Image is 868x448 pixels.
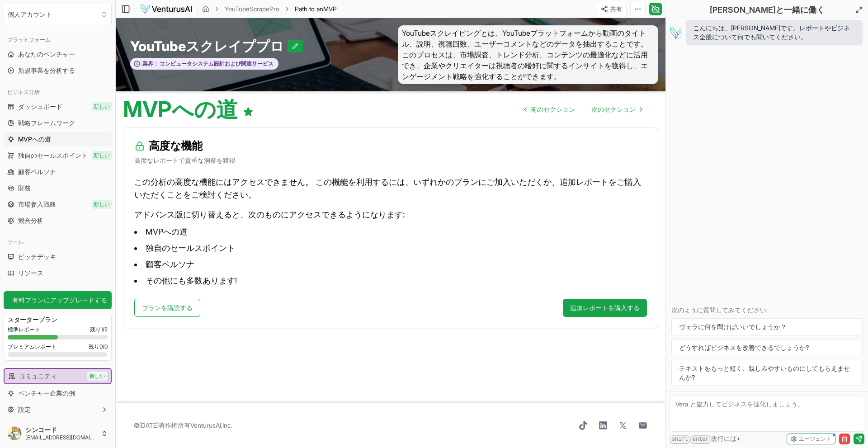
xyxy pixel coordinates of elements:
[4,47,112,61] a: あなたのベンチャー
[679,364,850,381] font: テキストをもっと短く、親しみやすいものにしてもらえませんか?
[4,197,112,212] a: 市場参入戦略新しい
[18,50,75,58] font: あなたのベンチャー
[591,105,636,113] font: 次のセクション
[18,168,56,175] font: 顧客ペルソナ
[8,326,40,333] font: 標準レポート
[787,434,835,444] button: エージェント
[693,24,850,41] font: こんにちは、[PERSON_NAME]です。レポートやビジネス全般について何でも聞いてください。
[94,152,110,159] font: 新しい
[19,372,57,380] font: コミュニティ
[7,89,40,95] font: ビジネス分析
[146,276,237,285] font: その他にも多数あります!
[149,139,202,152] font: 高度な機能
[5,369,111,383] a: コミュニティ新しい
[90,326,101,333] font: 残り
[671,360,863,386] button: テキストをもっと短く、親しみやすいものにしてもらえませんか?
[18,66,75,74] font: 新規事業を分析する
[101,326,108,333] font: 1/2
[99,343,108,350] font: 0/0
[710,5,825,14] font: [PERSON_NAME]と一緒に働く
[142,304,193,311] font: プランを購読する
[190,421,222,429] a: VenturusAI,
[711,434,736,442] font: 改行には
[679,344,809,351] font: どうすればビジネスを改善できるでしょうか?
[134,210,405,219] font: アドバンス版に切り替えると、次のものにアクセスできるようになります:
[597,2,627,16] button: 共有
[671,339,863,356] button: どうすればビジネスを改善できるでしょうか?
[8,10,52,18] font: 個人アカウント
[4,4,112,25] button: 組織を選択
[4,181,112,195] a: 財務
[402,28,648,81] font: YouTubeスクレイピングとは、YouTubeプラットフォームから動画のタイトル、説明、視聴回数、ユーザーコメントなどのデータを抽出することです。このプロセスは、市場調査、トレンド分析、コンテ...
[134,177,641,199] font: この機能を利用するには、いずれかのプランにご加入いただくか、追加レポートをご購入いただくことをご検討ください。
[18,389,75,397] font: ベンチャー企業の例
[8,316,38,323] font: スターター
[517,100,582,118] a: 前のページへ
[8,343,57,350] font: プレミアムレポート
[4,99,112,114] a: ダッシュボード新しい
[690,435,711,444] kbd: enter
[18,200,56,208] font: 市場参入戦略
[295,5,323,13] span: Path to an
[18,103,62,110] font: ダッシュボード
[799,435,831,442] font: エージェント
[146,259,194,269] font: 顧客ペルソナ
[7,239,24,245] font: ツール
[142,60,159,67] font: 業界：
[4,291,112,309] a: 有料プランにアップグレードする
[134,299,200,317] a: プランを購読する
[25,434,113,441] font: [EMAIL_ADDRESS][DOMAIN_NAME]
[89,343,99,350] font: 残り
[4,148,112,163] a: 独自のセールスポイント新しい
[4,419,112,433] a: ヘルプ
[4,132,112,146] a: MVPへの道
[517,100,649,118] nav: ページ番号
[570,304,640,311] font: 追加レポートを購入する
[584,100,649,118] a: 次のページへ
[18,217,43,224] font: 競合分析
[295,5,337,14] span: Path to anMVP
[94,201,110,207] font: 新しい
[134,156,236,164] font: 高度なレポートで貴重な洞察を獲得
[130,58,278,70] button: 業界：コンピュータシステム設計および関連サービス
[12,296,107,304] font: 有料プランにアップグレードする
[18,151,88,159] font: 独自のセールスポイント
[7,426,22,441] img: ACg8ocIfDYVGc2Bj7MeBVyXPp7Nu-CgbpOtosDUviJXyyfZszU-7GA4=s96-c
[225,5,279,14] a: YouTubeScrapePro
[130,38,284,54] font: YouTubeスクレイププロ
[563,299,647,317] button: 追加レポートを購入する
[134,177,313,187] font: この分析の高度な機能にはアクセスできません。
[140,4,193,14] img: ロゴ
[4,266,112,280] a: リソース
[123,96,238,123] font: MVPへの道
[610,5,623,13] font: 共有
[94,103,110,110] font: 新しい
[139,421,171,429] font: [DATE]著作
[679,323,787,330] font: ヴェラに何を聞けばいいでしょうか？
[89,373,105,379] font: 新しい
[670,435,690,444] kbd: shift
[4,386,112,401] a: ベンチャー企業の例
[4,213,112,228] a: 競合分析
[671,318,863,335] button: ヴェラに何を聞けばいいでしょうか？
[134,421,139,429] font: ©
[160,60,274,67] font: コンピュータシステム設計および関連サービス
[18,253,56,260] font: ピッチデッキ
[671,306,768,314] font: 次のように質問してみてください:
[146,227,188,236] font: MVPへの道
[18,269,43,277] font: リソース
[4,402,112,417] button: 設定
[4,116,112,130] a: 戦略フレームワーク
[18,406,31,413] font: 設定
[18,184,31,192] font: 財務
[736,434,741,442] font: +
[4,423,112,444] button: シンコード[EMAIL_ADDRESS][DOMAIN_NAME]
[146,243,235,253] font: 独自のセールスポイント
[38,316,57,323] font: プラン
[18,119,75,127] font: 戦略フレームワーク
[4,63,112,78] a: 新規事業を分析する
[202,5,337,14] nav: パンくず
[222,421,232,429] font: Inc.
[668,25,682,40] img: ベラ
